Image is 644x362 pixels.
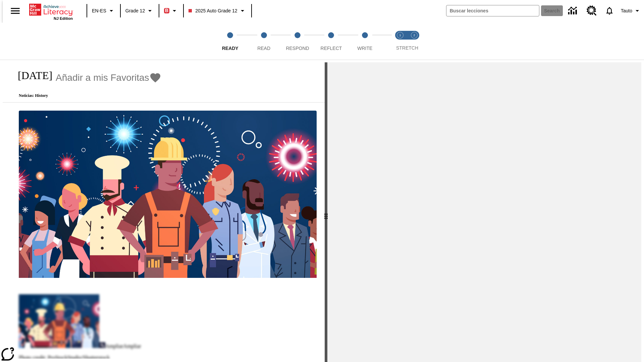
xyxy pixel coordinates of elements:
h1: [DATE] [11,69,52,82]
a: Notificaciones [601,2,618,19]
img: A banner with a blue background shows an illustrated row of diverse men and women dressed in clot... [19,111,317,278]
button: Read step 2 of 5 [244,23,283,60]
a: Centro de información [564,2,583,20]
button: Stretch Respond step 2 of 2 [405,23,424,60]
span: Write [357,46,372,51]
span: Respond [286,46,309,51]
button: Grado: Grade 12, Elige un grado [123,5,157,17]
span: Read [257,46,270,51]
button: Boost El color de la clase es rojo. Cambiar el color de la clase. [161,5,181,17]
button: Perfil/Configuración [618,5,644,17]
span: Grade 12 [125,7,145,14]
button: Añadir a mis Favoritas - Día del Trabajo [56,72,161,83]
button: Language: EN-ES, Selecciona un idioma [89,5,118,17]
span: EN-ES [92,7,106,14]
text: 2 [413,34,415,37]
span: Añadir a mis Favoritas [56,72,149,83]
input: search field [446,5,539,16]
div: reading [3,62,325,359]
button: Stretch Read step 1 of 2 [390,23,410,60]
span: B [165,6,168,15]
button: Abrir el menú lateral [5,1,25,21]
span: Reflect [321,46,342,51]
a: Centro de recursos, Se abrirá en una pestaña nueva. [583,2,601,20]
span: Tauto [621,7,632,14]
button: Class: 2025 Auto Grade 12, Selecciona una clase [186,5,249,17]
text: 1 [399,34,401,37]
div: activity [327,62,641,362]
span: STRETCH [396,45,418,51]
span: 2025 Auto Grade 12 [189,7,237,14]
div: Portada [29,2,73,20]
div: Pulsa la tecla de intro o la barra espaciadora y luego presiona las flechas de derecha e izquierd... [325,62,327,362]
button: Reflect step 4 of 5 [312,23,351,60]
button: Respond step 3 of 5 [278,23,317,60]
span: NJ Edition [54,16,73,20]
span: Ready [222,46,238,51]
button: Write step 5 of 5 [345,23,384,60]
p: Noticias: History [11,93,161,98]
button: Ready step 1 of 5 [211,23,250,60]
